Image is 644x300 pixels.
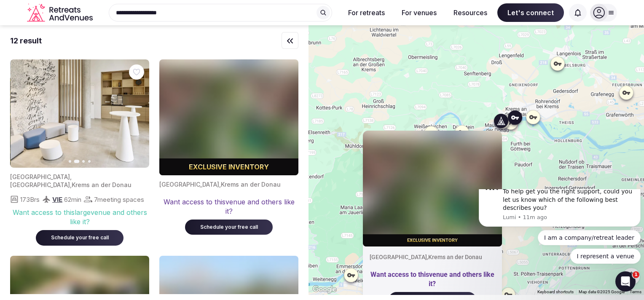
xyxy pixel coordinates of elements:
div: Exclusive inventory [159,162,298,172]
a: Open this area in Google Maps (opens a new window) [311,284,338,295]
span: [GEOGRAPHIC_DATA] [10,181,70,188]
button: Go to slide 1 [69,160,71,163]
span: Map data ©2025 Google [579,289,625,294]
button: Go to slide 3 [82,160,85,163]
a: Visit the homepage [27,3,94,22]
span: [GEOGRAPHIC_DATA] [10,173,70,180]
button: Quick reply: I represent a venue [95,59,165,75]
span: VIE [52,196,62,204]
svg: Retreats and Venues company logo [27,3,94,22]
button: Keyboard shortcuts [537,289,574,295]
img: Blurred cover image for a premium venue [159,59,298,175]
p: Message from Lumi, sent 11m ago [27,24,159,32]
a: Terms (opens in new tab) [630,289,641,294]
div: Exclusive inventory [363,238,502,243]
span: , [70,181,72,188]
img: Google [311,284,338,295]
button: Go to slide 4 [88,160,91,163]
span: Krems an der Donau [72,181,131,188]
button: For venues [395,3,443,22]
div: Schedule your free call [195,224,263,231]
span: [GEOGRAPHIC_DATA] [159,181,219,188]
div: Schedule your free call [46,234,113,241]
div: Want access to this large venue and others like it? [10,208,149,227]
span: Krems an der Donau [428,254,482,260]
div: 12 result [10,35,42,46]
span: , [219,181,221,188]
img: Blurred cover image for a premium venue [363,131,502,246]
span: 173 Brs [20,195,40,204]
div: Quick reply options [3,41,165,75]
span: Let's connect [497,3,564,22]
a: Schedule your free call [36,233,123,241]
button: Quick reply: I am a company/retreat leader [62,41,165,56]
img: Featured image for venue [11,59,150,168]
div: Want access to this venue and others like it? [159,197,298,216]
span: , [427,254,428,260]
span: Krems an der Donau [221,181,281,188]
button: For retreats [341,3,392,22]
span: , [70,173,72,180]
a: Schedule your free call [185,222,273,230]
button: Resources [447,3,494,22]
div: Want access to this venue and others like it? [370,270,495,289]
span: 7 meeting spaces [94,195,144,204]
span: [GEOGRAPHIC_DATA] [370,254,427,260]
span: 62 min [64,195,81,204]
iframe: Intercom live chat [615,271,636,292]
iframe: Intercom notifications message [475,189,644,269]
span: 1 [633,271,639,278]
button: Go to slide 2 [74,160,80,163]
